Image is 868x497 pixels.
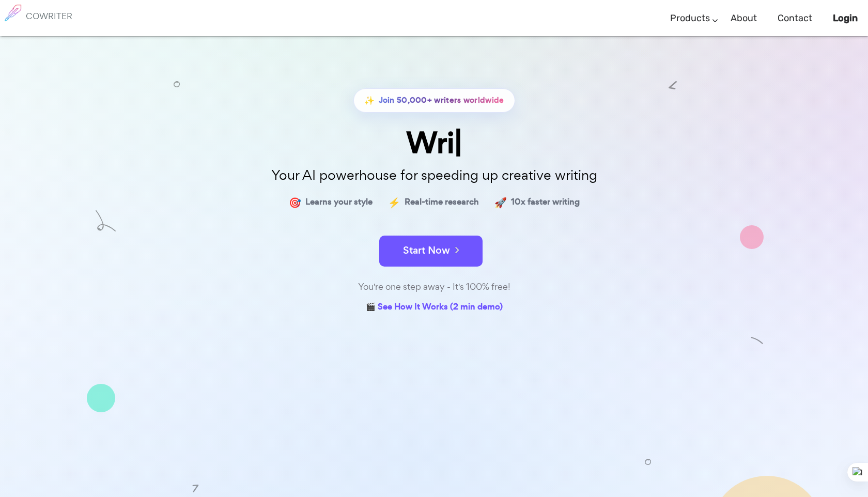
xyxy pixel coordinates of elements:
span: ✨ [364,93,375,108]
button: Start Now [379,236,483,267]
span: Learns your style [305,195,373,210]
span: 🚀 [494,195,507,210]
img: shape [96,210,116,231]
span: 10x faster writing [511,195,580,210]
img: shape [645,458,651,464]
a: Contact [778,3,812,34]
img: shape [740,225,764,249]
img: shape [751,335,764,348]
a: About [731,3,757,34]
img: shape [174,81,180,87]
img: shape [87,384,115,412]
span: 🎯 [289,195,301,210]
img: shape [191,483,200,492]
a: Login [833,3,858,34]
a: Products [670,3,710,34]
span: Join 50,000+ writers worldwide [379,93,504,108]
div: You're one step away - It's 100% free! [176,279,692,294]
a: 🎬 See How It Works (2 min demo) [366,300,503,316]
b: Login [833,12,858,24]
p: Your AI powerhouse for speeding up creative writing [176,164,692,187]
div: Wri [176,128,692,158]
span: Real-time research [405,195,479,210]
h6: COWRITER [26,11,72,21]
span: ⚡ [388,195,400,210]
